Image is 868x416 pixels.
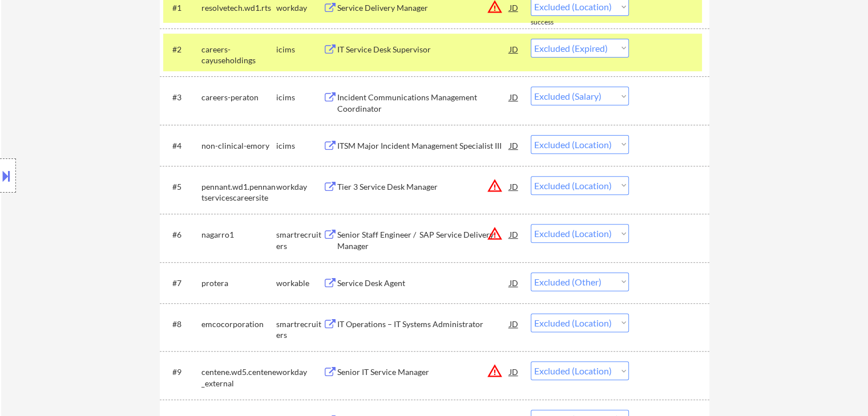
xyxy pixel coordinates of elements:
[487,178,503,194] button: warning_amber
[487,363,503,379] button: warning_amber
[276,92,323,103] div: icims
[201,44,276,66] div: careers-cayuseholdings
[508,224,520,244] div: JD
[276,181,323,193] div: workday
[508,272,520,293] div: JD
[201,366,276,389] div: centene.wd5.centene_external
[508,176,520,197] div: JD
[276,319,323,341] div: smartrecruiters
[276,229,323,251] div: smartrecruiters
[337,366,510,378] div: Senior IT Service Manager
[337,140,510,152] div: ITSM Major Incident Management Specialist III
[337,92,510,114] div: Incident Communications Management Coordinator
[508,39,520,59] div: JD
[201,319,276,330] div: emcocorporation
[337,229,510,251] div: Senior Staff Engineer / SAP Service Delivery Manager
[487,226,503,242] button: warning_amber
[201,2,276,14] div: resolvetech.wd1.rts
[337,2,510,14] div: Service Delivery Manager
[201,278,276,289] div: protera
[201,92,276,103] div: careers-peraton
[337,319,510,330] div: IT Operations – IT Systems Administrator
[531,18,576,27] div: success
[508,87,520,107] div: JD
[276,278,323,289] div: workable
[508,361,520,382] div: JD
[276,140,323,152] div: icims
[508,313,520,334] div: JD
[172,319,192,330] div: #8
[172,44,192,55] div: #2
[337,278,510,289] div: Service Desk Agent
[201,140,276,152] div: non-clinical-emory
[201,181,276,203] div: pennant.wd1.pennantservicescareersite
[172,366,192,378] div: #9
[508,135,520,156] div: JD
[172,278,192,289] div: #7
[172,2,192,14] div: #1
[276,2,323,14] div: workday
[201,229,276,240] div: nagarro1
[337,181,510,193] div: Tier 3 Service Desk Manager
[337,44,510,55] div: IT Service Desk Supervisor
[276,44,323,55] div: icims
[276,366,323,378] div: workday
